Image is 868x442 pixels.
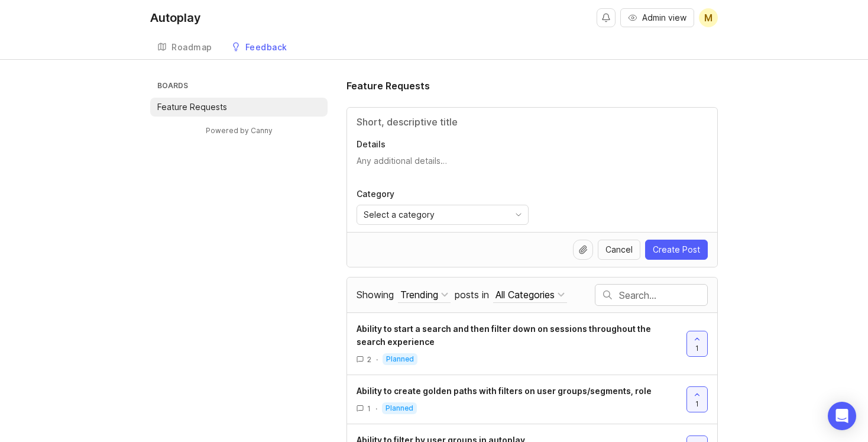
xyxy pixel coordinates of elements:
span: posts in [455,289,489,301]
input: Search… [619,289,707,302]
button: M [699,8,718,27]
h1: Feature Requests [346,79,430,93]
button: Create Post [645,240,708,260]
p: Category [357,188,529,200]
span: Select a category [364,208,435,221]
div: Autoplay [150,12,201,24]
button: 1 [686,331,708,357]
button: Notifications [597,8,616,27]
p: planned [386,404,413,413]
button: Cancel [598,240,640,260]
span: 1 [695,343,699,353]
span: Admin view [642,12,686,24]
svg: toggle icon [509,210,528,220]
div: Roadmap [171,43,212,51]
h3: Boards [155,79,328,95]
input: Title [357,115,708,129]
textarea: Details [357,155,708,179]
span: Cancel [605,244,633,256]
div: toggle menu [357,205,529,225]
a: Feedback [224,36,294,60]
a: Powered by Canny [204,124,274,137]
span: Create Post [653,244,700,256]
a: Ability to create golden paths with filters on user groups/segments, role1·planned [357,385,686,414]
button: 1 [686,386,708,412]
span: Ability to start a search and then filter down on sessions throughout the search experience [357,324,651,347]
span: 2 [367,354,371,364]
a: Feature Requests [150,98,328,117]
span: M [704,11,712,25]
div: · [376,354,378,364]
div: Trending [400,288,438,301]
span: 1 [367,404,371,414]
div: All Categories [495,288,555,301]
button: posts in [493,287,567,303]
button: Admin view [620,8,694,27]
div: Feedback [245,43,287,51]
p: Details [357,138,708,150]
span: Showing [357,289,394,301]
div: Open Intercom Messenger [828,402,856,430]
a: Ability to start a search and then filter down on sessions throughout the search experience2·planned [357,322,686,365]
p: Feature Requests [157,101,227,113]
span: 1 [695,399,699,409]
a: Roadmap [150,36,219,60]
div: · [375,404,377,414]
button: Showing [398,287,451,303]
span: Ability to create golden paths with filters on user groups/segments, role [357,386,652,396]
p: planned [386,354,414,364]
